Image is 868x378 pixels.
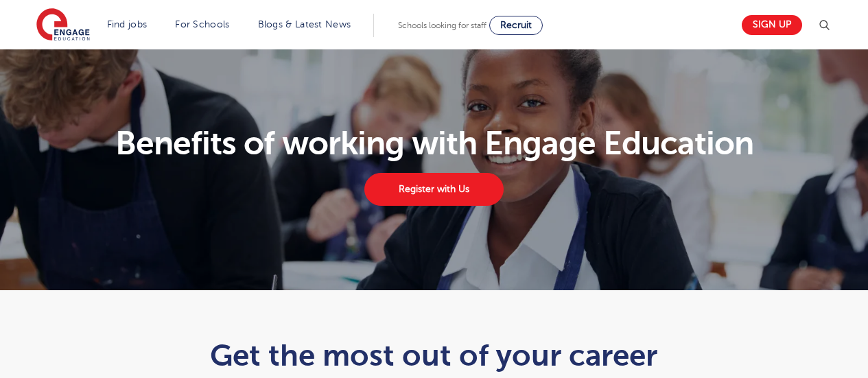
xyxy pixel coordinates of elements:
img: Engage Education [36,8,90,43]
span: Recruit [500,20,532,30]
h1: Benefits of working with Engage Education [28,127,840,160]
a: For Schools [175,19,229,29]
a: Find jobs [107,19,148,29]
a: Sign up [742,15,802,35]
span: Schools looking for staff [398,21,486,30]
a: Register with Us [364,173,503,206]
h1: Get the most out of your career [97,338,771,373]
a: Recruit [489,16,543,35]
a: Blogs & Latest News [258,19,351,29]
